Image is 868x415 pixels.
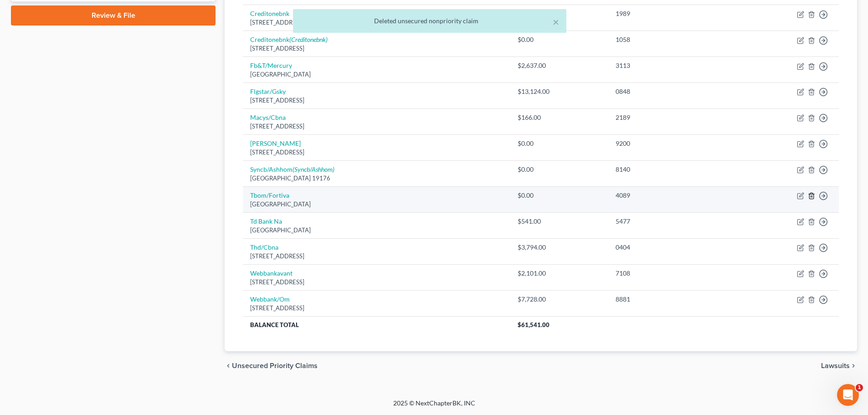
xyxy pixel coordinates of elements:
[616,35,728,44] div: 1058
[250,217,282,225] a: Td Bank Na
[250,70,503,79] div: [GEOGRAPHIC_DATA]
[250,191,289,199] a: Tbom/Fortiva
[518,295,601,304] div: $7,728.00
[518,139,601,148] div: $0.00
[518,217,601,226] div: $541.00
[616,191,728,200] div: 4089
[616,295,728,304] div: 8881
[518,113,601,122] div: $166.00
[616,61,728,70] div: 3113
[518,165,601,174] div: $0.00
[616,139,728,148] div: 9200
[250,252,503,261] div: [STREET_ADDRESS]
[518,191,601,200] div: $0.00
[837,384,859,406] iframe: Intercom live chat
[518,35,601,44] div: $0.00
[250,113,286,121] a: Macys/Cbna
[553,16,559,27] button: ×
[300,16,559,26] div: Deleted unsecured nonpriority claim
[518,269,601,278] div: $2,101.00
[250,304,503,313] div: [STREET_ADDRESS]
[250,295,290,303] a: Webbank/Om
[232,362,318,369] span: Unsecured Priority Claims
[856,384,863,391] span: 1
[250,44,503,53] div: [STREET_ADDRESS]
[518,87,601,96] div: $13,124.00
[250,61,292,69] a: Fb&T/Mercury
[250,148,503,157] div: [STREET_ADDRESS]
[225,362,318,369] button: chevron_left Unsecured Priority Claims
[250,96,503,105] div: [STREET_ADDRESS]
[250,36,328,43] a: Creditonebnk(Creditonebnk)
[250,87,286,95] a: Flgstar/Gsky
[243,317,510,333] th: Balance Total
[616,165,728,174] div: 8140
[293,165,334,173] i: (Syncb/Ashhom)
[616,243,728,252] div: 0404
[616,217,728,226] div: 5477
[518,61,601,70] div: $2,637.00
[11,5,216,26] a: Review & File
[250,200,503,209] div: [GEOGRAPHIC_DATA]
[225,362,232,369] i: chevron_left
[518,243,601,252] div: $3,794.00
[518,321,550,328] span: $61,541.00
[250,269,293,277] a: Webbankavant
[821,362,857,369] button: Lawsuits chevron_right
[175,399,694,415] div: 2025 © NextChapterBK, INC
[616,269,728,278] div: 7108
[250,226,503,235] div: [GEOGRAPHIC_DATA]
[250,243,278,251] a: Thd/Cbna
[250,122,503,131] div: [STREET_ADDRESS]
[616,113,728,122] div: 2189
[250,174,503,183] div: [GEOGRAPHIC_DATA] 19176
[850,362,857,369] i: chevron_right
[250,278,503,287] div: [STREET_ADDRESS]
[250,165,334,173] a: Syncb/Ashhom(Syncb/Ashhom)
[616,87,728,96] div: 0848
[250,139,301,147] a: [PERSON_NAME]
[289,36,328,43] i: (Creditonebnk)
[821,362,850,369] span: Lawsuits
